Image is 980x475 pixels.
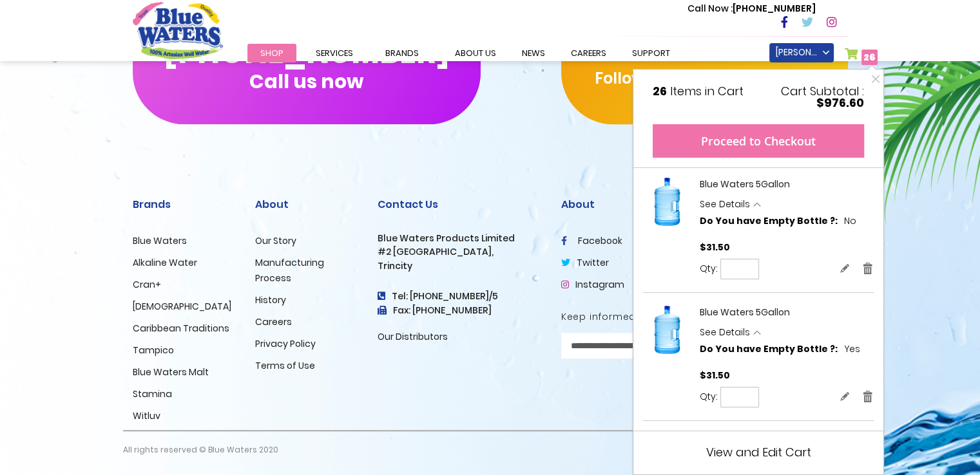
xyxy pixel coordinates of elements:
span: See Details [700,326,750,339]
a: Tampico [133,344,174,357]
a: Caribbean Traditions [133,322,229,335]
span: See Details [700,198,750,210]
span: Cart Subtotal [781,83,859,99]
a: History [255,293,286,306]
a: Alkaline Water [133,256,197,269]
p: [PHONE_NUMBER] [687,2,816,15]
a: facebook [561,234,622,247]
a: Blue Waters 5Gallon [643,178,691,230]
h5: Keep informed of our current promotions/ specials [561,312,848,322]
span: $31.50 [700,369,730,382]
a: Instagram [561,278,624,291]
a: Blue Waters 5Gallon [700,306,790,319]
dt: Do You have Empty Bottle ? [700,214,838,228]
a: Careers [255,315,292,328]
span: Items in Cart [670,83,744,99]
span: Brands [385,47,419,59]
span: $976.60 [816,95,864,111]
span: Call Now : [687,2,733,15]
a: [PERSON_NAME] [769,43,834,62]
a: Terms of Use [255,359,315,372]
h4: Tel: [PHONE_NUMBER]/5 [378,291,542,302]
label: Qty [700,390,718,404]
span: 26 [653,83,667,99]
a: twitter [561,256,609,269]
label: Qty [700,262,718,275]
a: 26 [845,48,878,66]
a: Witluv [133,409,160,422]
a: News [509,44,558,62]
a: Privacy Policy [255,337,316,350]
p: All rights reserved © Blue Waters 2020 [123,431,278,469]
h2: Contact Us [378,198,542,210]
h2: About [255,198,358,210]
a: support [619,44,683,62]
span: Services [316,47,353,59]
a: [DEMOGRAPHIC_DATA] [133,300,231,313]
span: Call us now [249,78,363,85]
h2: About [561,198,848,210]
span: Yes [844,342,860,355]
img: Blue Waters 5Gallon [643,306,691,354]
span: 26 [863,51,876,64]
a: Blue Waters [133,234,187,247]
p: Follow us for latest updates [561,67,848,90]
img: Blue Waters 5Gallon [643,178,691,226]
a: Blue Waters 5Gallon [700,178,790,191]
a: Our Distributors [378,330,448,343]
h3: Trincity [378,261,542,272]
h3: Blue Waters Products Limited [378,233,542,244]
h3: #2 [GEOGRAPHIC_DATA], [378,247,542,257]
a: Stamina [133,387,172,400]
a: store logo [133,2,223,59]
a: Our Story [255,234,296,247]
a: careers [558,44,619,62]
a: Blue Waters 5Gallon [643,306,691,358]
a: Cran+ [133,278,161,291]
a: about us [442,44,509,62]
a: View and Edit Cart [706,444,811,460]
dt: Do You have Empty Bottle ? [700,342,838,356]
h2: Brands [133,198,236,210]
button: Proceed to Checkout [653,124,864,158]
span: No [844,214,856,227]
h3: Fax: [PHONE_NUMBER] [378,305,542,316]
span: Shop [260,47,283,59]
a: Manufacturing Process [255,256,324,284]
span: $31.50 [700,241,730,254]
button: [PHONE_NUMBER]Call us now [133,8,481,124]
a: Blue Waters Malt [133,366,209,378]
